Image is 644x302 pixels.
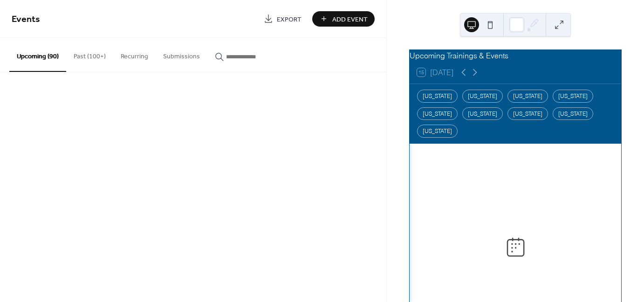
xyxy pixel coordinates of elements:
[462,90,503,103] div: [US_STATE]
[417,90,458,103] div: [US_STATE]
[410,50,621,61] div: Upcoming Trainings & Events
[66,38,113,71] button: Past (100+)
[9,38,66,72] button: Upcoming (90)
[462,107,503,120] div: [US_STATE]
[277,14,301,24] span: Export
[417,107,458,120] div: [US_STATE]
[507,107,548,120] div: [US_STATE]
[417,125,458,138] div: [US_STATE]
[113,38,156,71] button: Recurring
[553,90,593,103] div: [US_STATE]
[312,11,375,27] button: Add Event
[553,107,593,120] div: [US_STATE]
[257,11,308,27] a: Export
[332,14,368,24] span: Add Event
[12,10,40,28] span: Events
[507,90,548,103] div: [US_STATE]
[156,38,207,71] button: Submissions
